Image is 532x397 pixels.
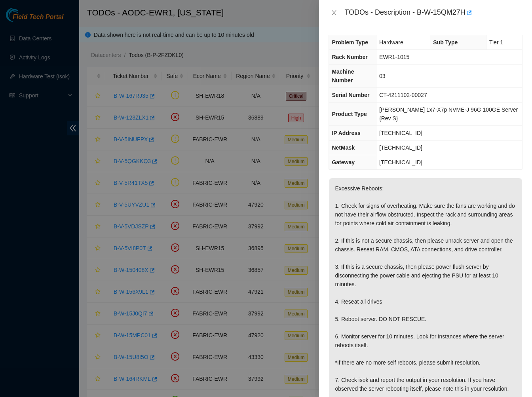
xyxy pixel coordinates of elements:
span: close [331,9,337,16]
span: Machine Number [332,68,354,84]
span: IP Address [332,130,360,136]
span: NetMask [332,144,355,151]
span: 03 [379,73,386,79]
span: Serial Number [332,92,369,98]
span: [TECHNICAL_ID] [379,159,422,165]
span: Sub Type [433,39,458,46]
span: [PERSON_NAME] 1x7-X7p NVME-J 96G 100GE Server {Rev S} [379,106,518,122]
span: Hardware [379,39,403,46]
button: Close [329,9,340,17]
div: TODOs - Description - B-W-15QM27H [344,6,522,19]
span: Product Type [332,111,367,117]
span: [TECHNICAL_ID] [379,130,422,136]
span: EWR1-1015 [379,54,409,60]
span: [TECHNICAL_ID] [379,144,422,151]
span: Gateway [332,159,355,165]
span: CT-4211102-00027 [379,92,427,98]
span: Problem Type [332,39,368,46]
span: Tier 1 [489,39,503,46]
span: Rack Number [332,54,367,60]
